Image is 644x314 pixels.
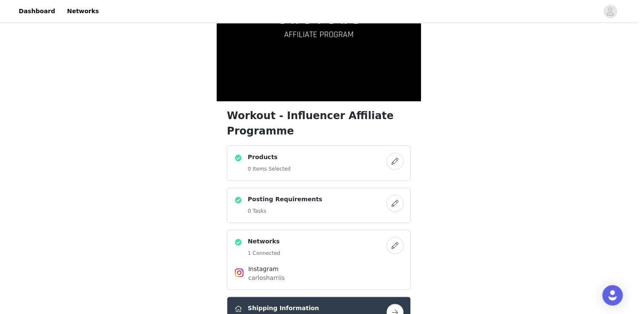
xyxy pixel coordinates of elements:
[227,108,411,139] h1: Workout - Influencer Affiliate Programme
[248,304,319,313] h4: Shipping Information
[234,268,244,278] img: Instagram Icon
[248,249,280,257] h5: 1 Connected
[248,195,322,204] h4: Posting Requirements
[227,146,411,181] div: Products
[248,265,389,274] h4: Instagram
[227,230,411,290] div: Networks
[602,285,623,305] div: Open Intercom Messenger
[248,237,280,246] h4: Networks
[14,2,60,21] a: Dashboard
[248,274,389,283] p: carlosharriis
[248,207,322,215] h5: 0 Tasks
[606,5,614,18] div: avatar
[248,165,291,173] h5: 0 Items Selected
[248,153,291,162] h4: Products
[62,2,104,21] a: Networks
[227,188,411,223] div: Posting Requirements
